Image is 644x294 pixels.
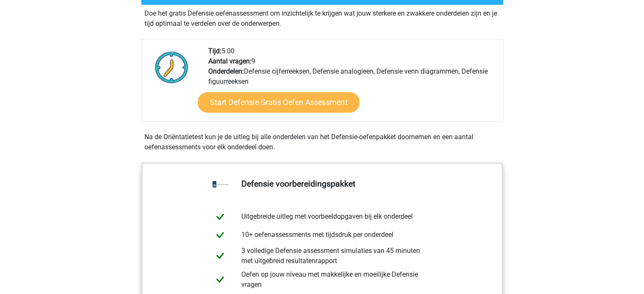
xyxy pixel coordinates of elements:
div: 5:00 9 Defensie cijferreeksen, Defensie analogieen, Defensie venn diagrammen, Defensie figuurreeksen [202,46,503,121]
div: Na de Oriëntatietest kun je de uitleg bij alle onderdelen van het Defensie-oefenpakket doornemen ... [141,132,503,152]
div: Doe het gratis Defensie oefenassessment om inzichtelijk te krijgen wat jouw sterkere en zwakkere ... [141,5,503,29]
img: Klok [150,46,193,88]
b: Aantal vragen: [208,57,252,65]
b: Onderdelen: [208,67,244,75]
a: Start Defensie Gratis Oefen Assessment [198,92,359,113]
b: Tijd: [208,47,221,55]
